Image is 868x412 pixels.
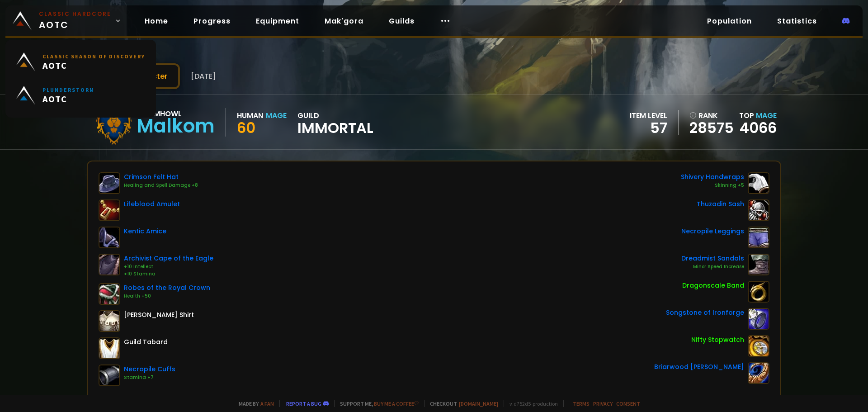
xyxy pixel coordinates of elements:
span: [DATE] [191,71,216,82]
img: item-12930 [748,362,769,384]
div: Crimson Felt Hat [124,172,198,182]
a: [DOMAIN_NAME] [459,400,498,407]
div: Malkom [137,119,215,133]
a: 4066 [740,118,777,138]
div: Shivery Handwraps [681,172,744,182]
div: Health +50 [124,293,210,300]
a: Terms [573,400,590,407]
div: +10 Intellect [124,263,213,270]
span: AOTC [39,10,111,32]
a: a fan [260,400,274,407]
img: item-14632 [748,227,769,248]
img: item-18740 [748,199,769,221]
img: item-11924 [99,283,120,305]
div: Skinning +5 [681,182,744,189]
div: Robes of the Royal Crown [124,283,210,293]
div: +10 Stamina [124,270,213,278]
div: Human [237,110,263,121]
a: Classic HardcoreAOTC [5,5,127,36]
a: Classic Season of DiscoveryAOTC [11,45,151,79]
div: Stamina +7 [124,374,175,381]
div: Top [739,110,777,121]
a: Equipment [249,12,307,30]
img: item-12057 [748,281,769,303]
span: 60 [237,118,255,138]
span: Made by [233,400,274,407]
span: Immortal [297,121,373,135]
div: Songstone of Ironforge [666,308,744,317]
a: Progress [186,12,238,30]
a: Buy me a coffee [374,400,419,407]
small: Plunderstorm [42,86,94,93]
img: item-9641 [99,199,120,221]
a: Statistics [770,12,824,30]
div: Lifeblood Amulet [124,199,180,209]
img: item-18727 [99,172,120,194]
a: Population [700,12,759,30]
a: Guilds [382,12,422,30]
span: Support me, [334,400,419,407]
img: item-5976 [99,337,120,359]
a: PlunderstormAOTC [11,79,151,112]
span: Checkout [424,400,498,407]
div: 57 [630,121,667,135]
div: item level [630,110,667,121]
div: Briarwood [PERSON_NAME] [654,362,744,372]
a: Consent [616,400,640,407]
div: Mage [266,110,287,121]
div: [PERSON_NAME] Shirt [124,310,194,320]
span: v. d752d5 - production [504,400,558,407]
a: Privacy [593,400,613,407]
img: item-2820 [748,335,769,357]
small: Classic Hardcore [39,10,111,18]
small: Classic Season of Discovery [42,53,145,60]
div: Necropile Leggings [681,227,744,236]
a: 28575 [689,121,734,135]
img: item-12543 [748,308,769,330]
span: AOTC [42,93,94,104]
img: item-14629 [99,365,120,386]
a: Mak'gora [317,12,371,30]
div: Dreadmist Sandals [681,254,744,263]
img: item-6117 [99,310,120,332]
div: Doomhowl [137,108,215,119]
span: AOTC [42,60,145,71]
img: item-16704 [748,254,769,275]
img: item-11624 [99,227,120,248]
div: Healing and Spell Damage +8 [124,182,198,189]
div: Archivist Cape of the Eagle [124,254,213,263]
div: Guild Tabard [124,337,168,347]
div: rank [689,110,734,121]
div: Nifty Stopwatch [691,335,744,345]
a: Home [137,12,175,30]
div: guild [297,110,373,135]
img: item-13386 [99,254,120,275]
a: Report a bug [286,400,321,407]
div: Necropile Cuffs [124,365,175,374]
span: Mage [756,110,777,121]
div: Thuzadin Sash [697,199,744,209]
img: item-18693 [748,172,769,194]
div: Dragonscale Band [682,281,744,290]
div: Kentic Amice [124,227,166,236]
div: Minor Speed Increase [681,263,744,270]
